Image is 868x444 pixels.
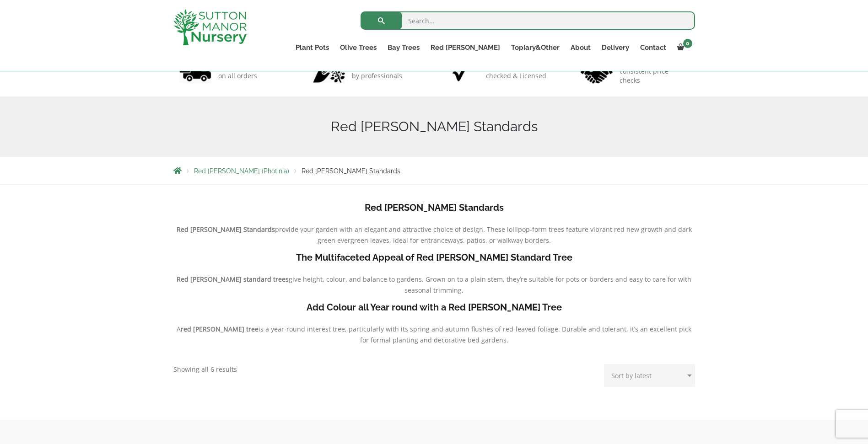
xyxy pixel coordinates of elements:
p: Showing all 6 results [173,364,237,375]
img: 3.jpg [447,60,479,83]
b: The Multifaceted Appeal of Red [PERSON_NAME] Standard Tree [296,252,572,263]
b: Red [PERSON_NAME] Standards [177,225,275,234]
img: 2.jpg [313,60,345,83]
span: provide your garden with an elegant and attractive choice of design. These lollipop-form trees fe... [275,225,692,245]
b: Add Colour all Year round with a Red [PERSON_NAME] Tree [307,302,562,313]
a: Red [PERSON_NAME] (Photinia) [194,167,289,175]
nav: Breadcrumbs [173,167,695,174]
b: red [PERSON_NAME] tree [181,325,259,333]
span: 0 [683,39,692,48]
p: by professionals [352,71,402,80]
p: checked & Licensed [486,71,546,80]
a: Olive Trees [334,41,382,54]
span: is a year-round interest tree, particularly with its spring and autumn flushes of red-leaved foli... [259,325,691,344]
input: Search... [361,11,695,30]
a: Topiary&Other [506,41,565,54]
a: Bay Trees [382,41,425,54]
a: Plant Pots [290,41,334,54]
p: consistent price checks [620,67,689,85]
b: Red [PERSON_NAME] Standards [365,202,504,213]
p: on all orders [218,71,264,80]
a: Red [PERSON_NAME] [425,41,506,54]
span: A [177,325,181,333]
span: give height, colour, and balance to gardens. Grown on to a plain stem, they’re suitable for pots ... [289,275,691,294]
select: Shop order [604,364,695,387]
span: Red [PERSON_NAME] Standards [302,167,400,175]
img: 1.jpg [179,60,211,83]
img: 4.jpg [581,58,613,86]
h1: Red [PERSON_NAME] Standards [173,118,695,135]
a: Delivery [596,41,635,54]
a: Contact [635,41,672,54]
a: About [565,41,596,54]
a: 0 [672,41,695,54]
b: Red [PERSON_NAME] standard trees [177,275,289,284]
img: logo [173,9,247,45]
